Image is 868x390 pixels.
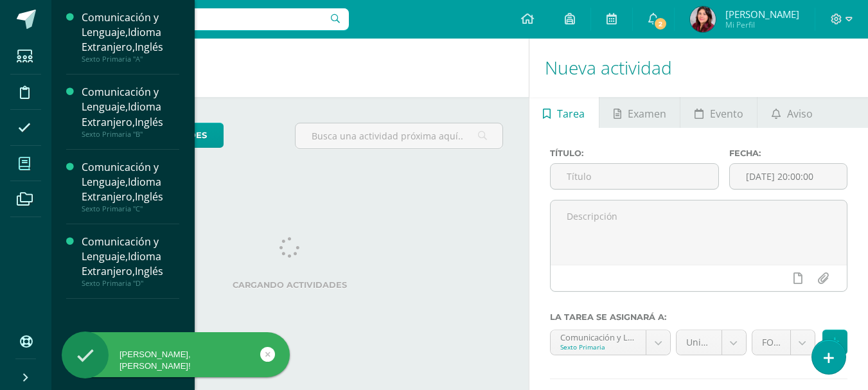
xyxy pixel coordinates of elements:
div: Comunicación y Lenguaje,Idioma Extranjero,Inglés [82,10,179,55]
span: Unidad 4 [686,330,712,355]
a: Tarea [529,97,599,128]
span: Aviso [787,98,813,129]
a: Evento [680,97,757,128]
a: Examen [599,97,680,128]
span: 2 [653,17,668,31]
a: Comunicación y Lenguaje,Idioma Extranjero,InglésSexto Primaria "C" [82,160,179,213]
span: Examen [628,98,666,129]
div: Comunicación y Lenguaje,Idioma Extranjero,Inglés [82,160,179,204]
a: Unidad 4 [677,330,746,355]
div: Sexto Primaria "D" [82,279,179,288]
label: Cargando actividades [77,280,503,290]
label: La tarea se asignará a: [550,312,847,322]
input: Fecha de entrega [730,164,847,189]
div: Comunicación y Lenguaje,Idioma Extranjero,Inglés 'A' [560,330,636,342]
input: Título [551,164,719,189]
span: Mi Perfil [725,19,799,30]
a: Comunicación y Lenguaje,Idioma Extranjero,InglésSexto Primaria "D" [82,235,179,288]
div: [PERSON_NAME], [PERSON_NAME]! [62,349,290,372]
input: Busca un usuario... [60,8,349,30]
label: Fecha: [729,148,847,158]
div: Sexto Primaria "A" [82,55,179,64]
input: Busca una actividad próxima aquí... [296,123,502,148]
span: [PERSON_NAME] [725,8,799,21]
a: Comunicación y Lenguaje,Idioma Extranjero,InglésSexto Primaria "A" [82,10,179,64]
div: Sexto Primaria "B" [82,130,179,139]
div: Comunicación y Lenguaje,Idioma Extranjero,Inglés [82,235,179,279]
a: Aviso [757,97,826,128]
a: Comunicación y Lenguaje,Idioma Extranjero,InglésSexto Primaria "B" [82,85,179,138]
h1: Nueva actividad [545,39,853,97]
span: Tarea [557,98,585,129]
a: Comunicación y Lenguaje,Idioma Extranjero,Inglés 'A'Sexto Primaria [551,330,670,355]
label: Título: [550,148,720,158]
div: Comunicación y Lenguaje,Idioma Extranjero,Inglés [82,85,179,129]
div: Sexto Primaria "C" [82,204,179,213]
img: 3e130899817b44952652fa4b67b78402.png [690,6,716,32]
h1: Actividades [67,39,513,97]
span: FORMATIVO (70.0%) [762,330,781,355]
span: Evento [710,98,743,129]
div: Sexto Primaria [560,342,636,351]
a: FORMATIVO (70.0%) [752,330,815,355]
